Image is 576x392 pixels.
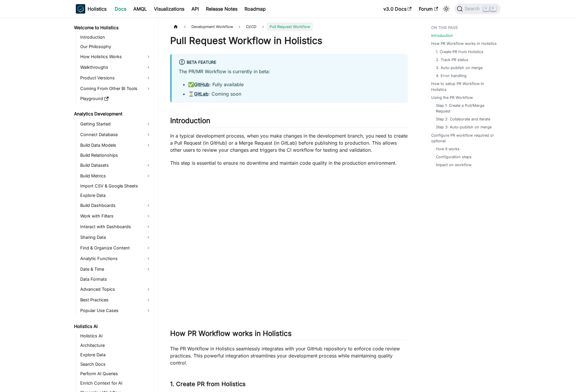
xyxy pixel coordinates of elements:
a: Build Dashboards [78,201,153,210]
li: ⌛ : Coming soon [188,90,401,97]
a: Welcome to Holistics [72,24,153,32]
a: v3.0 Docs [380,4,415,14]
a: Walkthroughs [78,63,153,72]
a: Forum [415,4,442,14]
a: Best Practices [78,295,153,305]
img: Holistics [76,4,85,14]
p: The PR Workflow in Holistics seamlessly integrates with your GitHub repository to enforce code re... [170,345,408,366]
iframe: YouTube video player [170,172,408,315]
span: CI/CD [243,22,259,31]
button: Switch between dark and light mode (currently light mode) [442,4,451,14]
a: How Holistics Works [78,52,153,61]
a: Explore Data [78,191,153,200]
span: Search [463,6,483,12]
a: Search Docs [78,360,153,368]
a: AMQL [130,4,150,14]
a: Impact on workflow [436,162,471,168]
a: Step 3: Auto-publish on merge [436,124,492,130]
button: Search (Command+K) [454,4,500,14]
a: Getting Started [78,119,153,129]
span: Pull Request Workflow [267,22,313,31]
a: Connect Database [78,130,153,139]
kbd: ⌘ [483,6,489,11]
a: API [188,4,202,14]
a: 1. Create PR from Holistics [436,49,483,55]
a: Configuration steps [436,154,472,160]
a: Configure PR workflow required or optional [431,133,497,144]
a: Interact with Dashboards [78,222,153,231]
a: Date & Time [78,264,153,274]
a: How PR Workflow works in Holistics [431,41,497,46]
a: Holistics AI [72,322,153,331]
a: Build Datasets [78,161,153,170]
a: Home page [170,22,181,31]
a: Our Philosophy [78,43,153,51]
a: Step 2: Collaborate and iterate [436,116,490,122]
a: Build Metrics [78,171,153,181]
span: Development Workflow [188,22,236,31]
a: Build Data Models [78,141,153,150]
a: Coming From Other BI Tools [78,84,153,93]
h2: Introduction [170,116,408,128]
a: Docs [111,4,130,14]
a: Sharing Data [78,233,153,242]
kbd: K [490,6,496,11]
h1: Pull Request Workflow in Holistics [170,35,408,47]
a: HolisticsHolistics [76,4,106,14]
a: Explore Data [78,351,153,359]
a: Build Relationships [78,151,153,159]
nav: Docs sidebar [70,18,158,392]
a: GitLab [194,91,209,97]
a: Introduction [78,33,153,41]
p: In a typical development process, when you make changes in the development branch, you need to cr... [170,132,408,153]
a: Import CSV & Google Sheets [78,182,153,190]
li: ✅ : Fully available [188,81,401,88]
a: Roadmap [241,4,269,14]
a: How it works [436,146,460,152]
h2: How PR Workflow works in Holistics [170,329,408,340]
a: Visualizations [150,4,188,14]
a: Analytic Functions [78,254,153,263]
a: Introduction [431,33,453,38]
a: Playground [78,94,153,103]
div: Beta Feature [179,59,401,66]
a: 3. Auto-publish on merge [436,65,483,71]
a: Using the PR Workflow [431,95,473,100]
b: Holistics [88,5,106,12]
a: Release Notes [202,4,241,14]
a: Step 1: Create a Pull/Merge Request [436,103,495,114]
a: Analytics Development [72,110,153,118]
a: Find & Organize Content [78,243,153,253]
a: Popular Use Cases [78,306,153,315]
a: Holistics AI [78,332,153,340]
a: Perform AI Queries [78,370,153,378]
a: 4. Error handling [436,73,467,79]
nav: Breadcrumbs [170,22,408,31]
a: GitHub [194,81,209,87]
a: Enrich Context for AI [78,379,153,387]
h3: 1. Create PR from Holistics [170,380,408,388]
a: Product Versions [78,73,153,83]
a: Data Formats [78,275,153,283]
a: 2. Track PR status [436,57,468,63]
p: This step is essential to ensure no downtime and maintain code quality in the production environm... [170,159,408,166]
a: How to setup PR Workflow in Holistics [431,81,497,92]
a: Architecture [78,341,153,349]
p: The PR/MR Workflow is currently in beta: [179,68,401,75]
a: Advanced Topics [78,285,153,294]
a: Work with Filters [78,211,153,221]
